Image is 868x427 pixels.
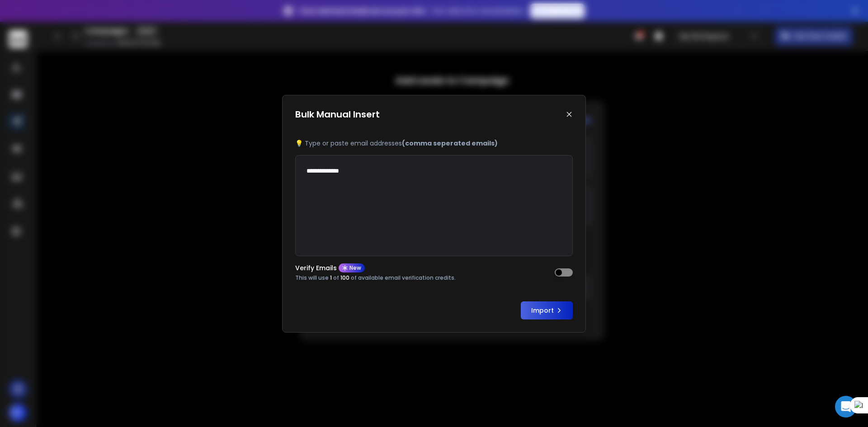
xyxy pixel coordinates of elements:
h1: Bulk Manual Insert [295,108,380,121]
span: 100 [340,274,349,282]
p: Verify Emails [295,265,337,271]
div: Open Intercom Messenger [835,396,857,418]
div: New [339,263,365,272]
p: 💡 Type or paste email addresses [295,139,573,148]
span: 1 [330,274,332,282]
button: Import [521,301,573,319]
p: This will use of of available email verification credits. [295,274,456,282]
b: (comma seperated emails) [402,139,498,148]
